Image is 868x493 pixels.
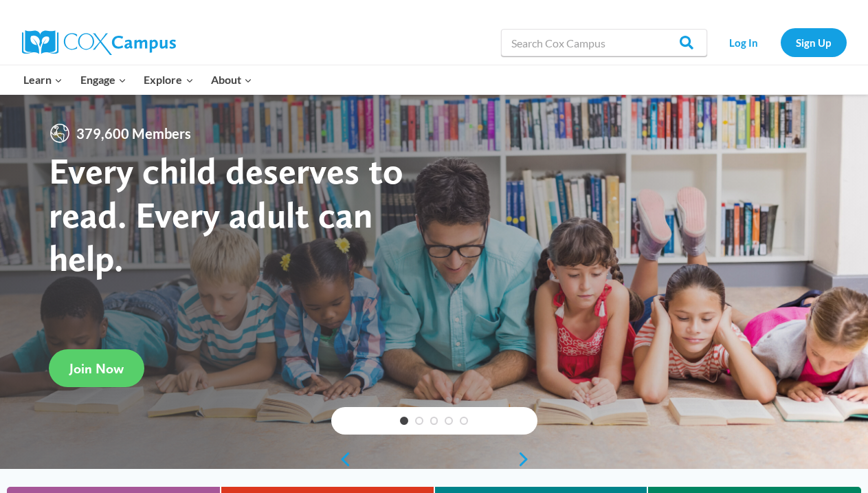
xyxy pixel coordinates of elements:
[22,30,176,55] img: Cox Campus
[211,71,252,89] span: About
[69,360,124,377] span: Join Now
[15,65,261,94] nav: Primary Navigation
[415,417,423,425] a: 2
[331,446,537,473] div: content slider buttons
[517,451,537,468] a: next
[80,71,126,89] span: Engage
[781,28,847,56] a: Sign Up
[400,417,408,425] a: 1
[714,28,774,56] a: Log In
[445,417,453,425] a: 4
[331,451,352,468] a: previous
[430,417,438,425] a: 3
[23,71,63,89] span: Learn
[49,149,403,280] strong: Every child deserves to read. Every adult can help.
[714,28,847,56] nav: Secondary Navigation
[144,71,193,89] span: Explore
[49,349,144,387] a: Join Now
[71,122,197,144] span: 379,600 Members
[501,29,707,56] input: Search Cox Campus
[460,417,468,425] a: 5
